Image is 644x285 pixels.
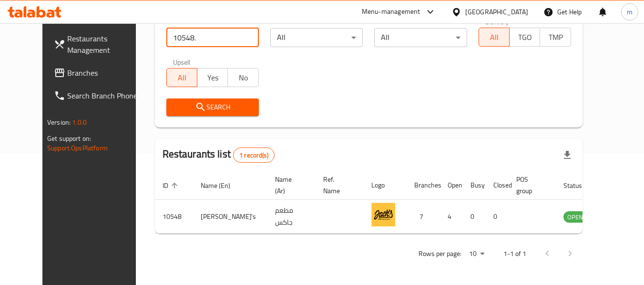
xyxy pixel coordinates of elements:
div: Export file [556,144,579,167]
img: Jack's [371,203,395,226]
td: 7 [407,200,440,234]
span: Branches [67,67,143,79]
div: All [374,28,467,47]
td: 10548 [155,200,193,234]
th: Closed [486,171,509,200]
a: Search Branch Phone [46,84,150,107]
span: All [483,30,506,44]
button: TMP [540,28,571,47]
div: Rows per page: [465,247,488,261]
th: Busy [463,171,486,200]
span: Version: [47,116,71,128]
td: [PERSON_NAME]'s [193,200,267,234]
p: Rows per page: [419,248,461,260]
span: m [627,7,633,17]
span: TGO [513,30,536,44]
button: No [227,68,258,87]
span: ID [163,180,181,191]
button: All [166,68,197,87]
span: 1.0.0 [72,116,87,128]
span: Yes [201,71,224,85]
th: Branches [407,171,440,200]
div: All [270,28,363,47]
button: Yes [197,68,228,87]
span: Status [563,180,594,191]
button: TGO [509,28,540,47]
span: OPEN [563,212,587,223]
td: 4 [440,200,463,234]
input: Search for restaurant name or ID.. [166,28,259,47]
p: 1-1 of 1 [503,248,526,260]
td: 0 [463,200,486,234]
span: Ref. Name [323,174,352,197]
span: All [171,71,194,85]
a: Support.OpsPlatform [47,142,108,154]
div: Total records count [233,147,275,163]
td: 0 [486,200,509,234]
h2: Restaurants list [163,147,275,163]
a: Branches [46,61,150,84]
th: Open [440,171,463,200]
span: Name (En) [201,180,243,191]
span: POS group [516,174,544,197]
div: OPEN [563,211,587,223]
button: Search [166,98,259,116]
span: TMP [544,30,567,44]
span: Search Branch Phone [67,90,143,101]
button: All [479,28,510,47]
div: Menu-management [362,6,420,18]
a: Restaurants Management [46,27,150,61]
span: Name (Ar) [275,174,304,197]
td: مطعم جاكس [267,200,316,234]
span: 1 record(s) [234,151,274,160]
span: Restaurants Management [67,33,143,56]
span: Get support on: [47,132,91,145]
span: No [232,71,255,85]
th: Logo [364,171,407,200]
table: enhanced table [155,171,639,234]
div: [GEOGRAPHIC_DATA] [465,7,528,17]
span: Search [174,101,251,113]
label: Upsell [173,59,191,65]
label: Delivery [485,18,509,25]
